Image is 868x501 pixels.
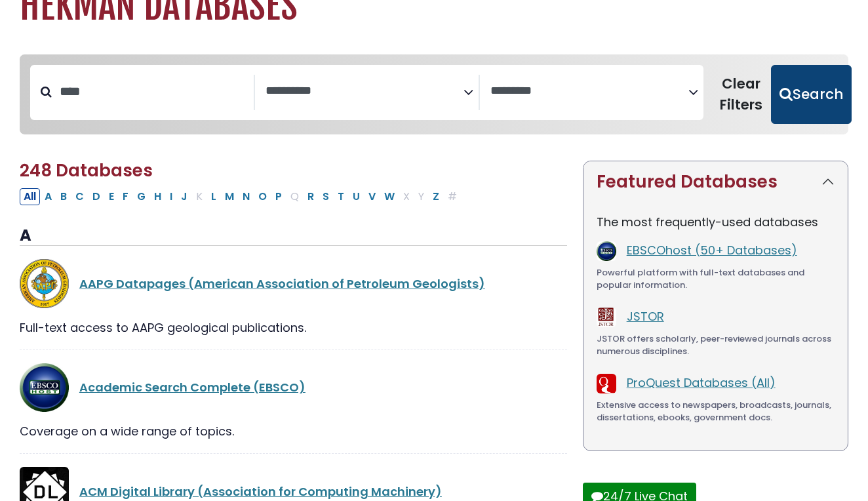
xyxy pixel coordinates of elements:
[380,188,399,205] button: Filter Results W
[266,85,464,98] textarea: Search
[627,242,797,258] a: EBSCOhost (50+ Databases)
[349,188,364,205] button: Filter Results U
[20,188,462,204] div: Alpha-list to filter by first letter of database name
[20,226,567,246] h3: A
[254,188,271,205] button: Filter Results O
[20,188,40,205] button: All
[597,399,835,424] div: Extensive access to newspapers, broadcasts, journals, dissertations, ebooks, government docs.
[119,188,132,205] button: Filter Results F
[20,422,567,440] div: Coverage on a wide range of topics.
[627,308,664,325] a: JSTOR
[597,213,835,231] p: The most frequently-used databases
[304,188,318,205] button: Filter Results R
[133,188,149,205] button: Filter Results G
[365,188,380,205] button: Filter Results V
[71,188,88,205] button: Filter Results C
[20,319,567,336] div: Full-text access to AAPG geological publications.
[583,161,848,203] button: Featured Databases
[56,188,71,205] button: Filter Results B
[627,374,776,391] a: ProQuest Databases (All)
[105,188,118,205] button: Filter Results E
[334,188,348,205] button: Filter Results T
[490,85,688,98] textarea: Search
[52,81,254,102] input: Search database by title or keyword
[79,275,485,292] a: AAPG Datapages (American Association of Petroleum Geologists)
[20,159,153,182] span: 248 Databases
[177,188,191,205] button: Filter Results J
[221,188,238,205] button: Filter Results M
[207,188,220,205] button: Filter Results L
[771,65,852,124] button: Submit for Search Results
[20,54,848,134] nav: Search filters
[79,483,442,500] a: ACM Digital Library (Association for Computing Machinery)
[150,188,165,205] button: Filter Results H
[429,188,443,205] button: Filter Results Z
[89,188,104,205] button: Filter Results D
[597,332,835,358] div: JSTOR offers scholarly, peer-reviewed journals across numerous disciplines.
[597,266,835,292] div: Powerful platform with full-text databases and popular information.
[239,188,254,205] button: Filter Results N
[271,188,286,205] button: Filter Results P
[41,188,56,205] button: Filter Results A
[319,188,333,205] button: Filter Results S
[166,188,176,205] button: Filter Results I
[79,379,306,395] a: Academic Search Complete (EBSCO)
[711,65,771,124] button: Clear Filters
